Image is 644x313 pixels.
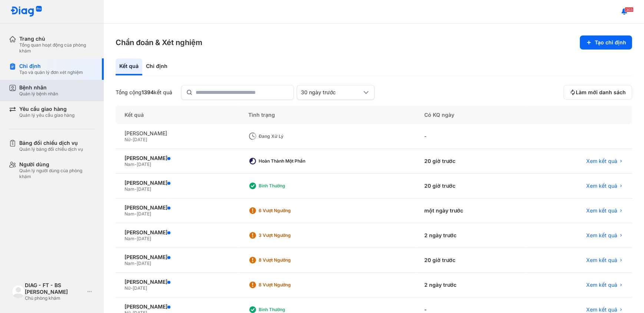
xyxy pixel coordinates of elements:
[259,208,318,214] div: 6 Vượt ngưỡng
[116,89,172,96] div: Tổng cộng kết quả
[125,186,135,192] span: Nam
[19,84,58,91] div: Bệnh nhân
[625,7,634,12] span: 303
[415,248,525,273] div: 20 giờ trước
[125,254,230,261] div: [PERSON_NAME]
[133,137,147,142] span: [DATE]
[564,85,632,100] button: Làm mới danh sách
[116,37,202,48] h3: Chẩn đoán & Xét nghiệm
[12,285,25,298] img: logo
[19,91,58,97] div: Quản lý bệnh nhân
[25,282,84,295] div: DIAG - FT - BS [PERSON_NAME]
[586,183,617,189] span: Xem kết quả
[125,279,230,285] div: [PERSON_NAME]
[137,261,151,266] span: [DATE]
[580,35,632,50] button: Tạo chỉ định
[125,137,130,142] span: Nữ
[586,158,617,164] span: Xem kết quả
[259,232,318,238] div: 3 Vượt ngưỡng
[130,137,133,142] span: -
[137,186,151,192] span: [DATE]
[239,106,415,124] div: Tình trạng
[19,146,83,152] div: Quản lý bảng đối chiếu dịch vụ
[137,236,151,241] span: [DATE]
[137,211,151,217] span: [DATE]
[125,155,230,161] div: [PERSON_NAME]
[125,180,230,186] div: [PERSON_NAME]
[135,211,137,217] span: -
[259,158,318,164] div: Hoàn thành một phần
[586,207,617,214] span: Xem kết quả
[415,223,525,248] div: 2 ngày trước
[576,89,626,96] span: Làm mới danh sách
[415,124,525,149] div: -
[415,174,525,198] div: 20 giờ trước
[259,282,318,288] div: 8 Vượt ngưỡng
[19,42,95,54] div: Tổng quan hoạt động của phòng khám
[137,161,151,167] span: [DATE]
[133,285,147,291] span: [DATE]
[259,257,318,263] div: 8 Vượt ngưỡng
[125,236,135,241] span: Nam
[10,6,42,17] img: logo
[125,130,230,137] div: [PERSON_NAME]
[301,89,362,96] div: 30 ngày trước
[125,261,135,266] span: Nam
[19,106,74,112] div: Yêu cầu giao hàng
[142,89,154,95] span: 1394
[125,211,135,217] span: Nam
[586,282,617,288] span: Xem kết quả
[135,261,137,266] span: -
[135,161,137,167] span: -
[19,112,74,118] div: Quản lý yêu cầu giao hàng
[116,106,239,124] div: Kết quả
[125,229,230,236] div: [PERSON_NAME]
[125,303,230,310] div: [PERSON_NAME]
[125,161,135,167] span: Nam
[415,106,525,124] div: Có KQ ngày
[130,285,133,291] span: -
[25,295,84,301] div: Chủ phòng khám
[259,133,318,139] div: Đang xử lý
[415,273,525,297] div: 2 ngày trước
[116,58,142,75] div: Kết quả
[19,69,83,75] div: Tạo và quản lý đơn xét nghiệm
[586,257,617,263] span: Xem kết quả
[125,204,230,211] div: [PERSON_NAME]
[135,236,137,241] span: -
[259,307,318,313] div: Bình thường
[415,198,525,223] div: một ngày trước
[125,285,130,291] span: Nữ
[135,186,137,192] span: -
[19,161,95,168] div: Người dùng
[415,149,525,174] div: 20 giờ trước
[586,306,617,313] span: Xem kết quả
[142,58,171,75] div: Chỉ định
[19,35,95,42] div: Trang chủ
[259,183,318,189] div: Bình thường
[19,140,83,146] div: Bảng đối chiếu dịch vụ
[586,232,617,239] span: Xem kết quả
[19,63,83,69] div: Chỉ định
[19,168,95,180] div: Quản lý người dùng của phòng khám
